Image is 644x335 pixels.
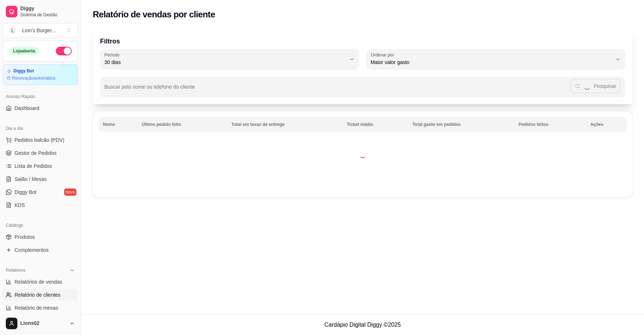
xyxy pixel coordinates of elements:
button: Alterar Status [56,47,72,55]
span: Complementos [14,246,49,254]
div: Catálogo [3,220,78,231]
article: Diggy Bot [13,68,34,74]
a: Salão / Mesas [3,173,78,185]
span: L [9,27,16,34]
span: Produtos [14,233,35,241]
span: Maior valor gasto [371,59,612,66]
a: Diggy Botnovo [3,186,78,198]
button: Ordenar porMaior valor gasto [366,49,626,69]
span: Relatórios de vendas [14,278,62,285]
a: Complementos [3,244,78,256]
a: Relatório de mesas [3,302,78,314]
label: Período [104,52,122,58]
span: Gestor de Pedidos [14,149,57,157]
span: Lions02 [20,320,66,327]
span: Relatórios [6,267,25,273]
a: Relatórios de vendas [3,276,78,288]
span: KDS [14,202,25,209]
article: Renovação automática [12,75,55,81]
div: Lion's Burger ... [22,27,56,34]
span: Diggy Bot [14,188,37,196]
a: Produtos [3,231,78,243]
button: Select a team [3,23,78,38]
span: Diggy [20,5,75,12]
span: Dashboard [14,105,40,112]
div: Loja aberta [9,47,39,55]
input: Buscar pelo nome ou telefone do cliente [104,86,570,93]
footer: Cardápio Digital Diggy © 2025 [81,314,644,335]
label: Ordenar por [371,52,396,58]
span: Sistema de Gestão [20,12,75,18]
span: Relatório de mesas [14,304,58,311]
a: Lista de Pedidos [3,160,78,172]
div: Acesso Rápido [3,91,78,102]
button: Pedidos balcão (PDV) [3,134,78,146]
span: Relatório de clientes [14,291,61,298]
span: 30 dias [104,59,346,66]
a: DiggySistema de Gestão [3,3,78,20]
p: Filtros [100,36,625,46]
div: Dia a dia [3,123,78,134]
button: Lions02 [3,315,78,332]
h2: Relatório de vendas por cliente [93,9,215,20]
a: Dashboard [3,102,78,114]
a: KDS [3,199,78,211]
span: Pedidos balcão (PDV) [14,136,65,144]
div: Loading [359,151,366,158]
span: Lista de Pedidos [14,162,52,170]
button: Período30 dias [100,49,359,69]
a: Gestor de Pedidos [3,147,78,159]
a: Diggy BotRenovaçãoautomática [3,64,78,85]
span: Salão / Mesas [14,175,47,183]
a: Relatório de clientes [3,289,78,301]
